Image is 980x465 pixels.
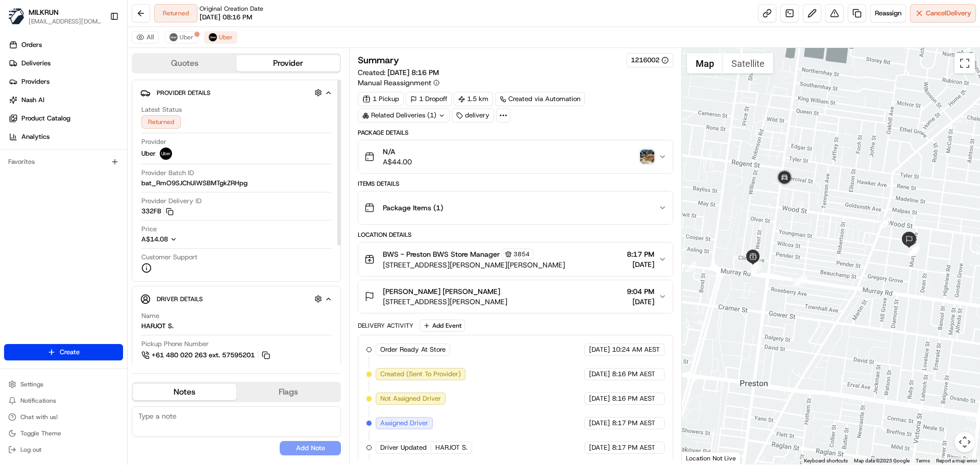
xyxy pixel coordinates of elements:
img: Google [684,451,718,464]
a: Terms [916,458,930,463]
span: A$44.00 [383,157,412,167]
span: Orders [21,40,42,50]
div: 1 Pickup [358,92,404,106]
div: Favorites [4,154,123,170]
button: [EMAIL_ADDRESS][DOMAIN_NAME] [29,17,102,26]
span: Provider Delivery ID [141,197,202,206]
span: Providers [21,77,50,86]
span: Created (Sent To Provider) [380,370,461,379]
button: Provider Details [140,84,332,101]
span: bat_RmO9SJChUiWSBMTgkZRHpg [141,179,248,188]
span: Reassign [875,9,901,18]
a: Report a map error [936,458,977,463]
span: [PERSON_NAME] [PERSON_NAME] [383,286,500,297]
span: [DATE] [589,370,610,379]
button: All [132,31,159,43]
button: Notifications [4,394,123,408]
span: Order Ready At Store [380,345,446,354]
button: CancelDelivery [910,4,976,22]
span: [DATE] [627,297,654,307]
span: Uber [180,33,193,41]
span: Manual Reassignment [358,78,431,88]
div: Location Not Live [682,452,741,464]
button: Manual Reassignment [358,78,439,88]
span: Notifications [20,397,56,405]
span: BWS - Preston BWS Store Manager [383,249,500,259]
span: Product Catalog [21,114,70,123]
button: Notes [133,384,236,400]
span: [DATE] [589,394,610,403]
button: Log out [4,443,123,457]
span: Customer Support [141,253,198,262]
div: Delivery Activity [358,322,413,330]
span: Driver Updated [380,443,427,452]
span: Created: [358,67,439,78]
div: 10 [793,275,804,286]
span: Uber [219,33,233,41]
span: 8:17 PM AEST [612,443,655,452]
span: 3854 [513,250,530,258]
div: 8 [908,244,919,255]
span: N/A [383,146,412,157]
div: Related Deliveries (1) [358,108,450,123]
button: 332FB [141,207,174,216]
span: Name [141,311,159,321]
button: Quotes [133,55,236,71]
span: [STREET_ADDRESS][PERSON_NAME] [383,297,507,307]
span: 9:04 PM [627,286,654,297]
span: [DATE] [589,419,610,428]
span: Price [141,225,157,234]
a: Deliveries [4,55,127,71]
button: Toggle Theme [4,426,123,440]
button: N/AA$44.00photo_proof_of_delivery image [358,140,672,173]
button: MILKRUN [29,7,59,17]
button: Flags [236,384,340,400]
button: Map camera controls [954,432,975,452]
img: uber-new-logo.jpeg [160,148,172,160]
span: +61 480 020 263 ext. 57595201 [152,351,255,360]
span: A$14.08 [141,235,168,243]
div: 9 [879,217,890,228]
button: Keyboard shortcuts [804,457,848,464]
span: [DATE] [589,443,610,452]
span: Assigned Driver [380,419,428,428]
div: 4 [796,275,807,286]
span: 8:17 PM [627,249,654,259]
span: Provider Batch ID [141,168,194,178]
button: 1216002 [631,56,669,65]
span: Create [60,348,80,357]
span: 8:16 PM AEST [612,370,655,379]
span: Log out [20,446,41,454]
div: delivery [452,108,494,123]
a: Providers [4,74,127,90]
div: Location Details [358,231,673,239]
span: 8:17 PM AEST [612,419,655,428]
span: 8:16 PM AEST [612,394,655,403]
a: +61 480 020 263 ext. 57595201 [141,350,272,361]
span: Package Items ( 1 ) [383,203,443,213]
span: Driver Details [157,295,203,303]
button: Driver Details [140,290,332,307]
button: Toggle fullscreen view [954,53,975,74]
div: 1.5 km [454,92,493,106]
span: Pickup Phone Number [141,339,209,349]
a: Created via Automation [495,92,585,106]
span: Provider Details [157,89,210,97]
a: Product Catalog [4,110,127,127]
span: HARJOT S. [435,443,468,452]
span: Nash AI [21,95,44,105]
button: A$14.08 [141,235,231,244]
button: MILKRUNMILKRUN[EMAIL_ADDRESS][DOMAIN_NAME] [4,4,106,29]
button: Settings [4,377,123,391]
div: 1 Dropoff [406,92,452,106]
img: uber-new-logo.jpeg [209,33,217,41]
span: Toggle Theme [20,429,61,437]
span: [STREET_ADDRESS][PERSON_NAME][PERSON_NAME] [383,260,565,270]
a: Nash AI [4,92,127,108]
div: Items Details [358,180,673,188]
button: Uber [165,31,198,43]
button: Show satellite imagery [723,53,773,74]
